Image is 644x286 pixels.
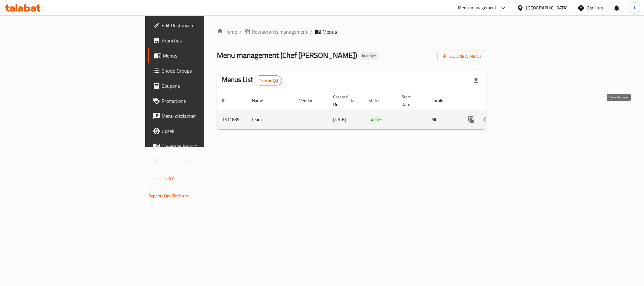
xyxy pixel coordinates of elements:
[310,28,312,36] li: /
[165,175,174,183] span: 1.0.0
[438,51,486,62] button: Add New Menu
[432,97,451,104] span: Locale
[148,175,164,183] span: Version:
[322,28,337,36] span: Menus
[162,112,248,120] span: Menu disclaimer
[163,52,248,59] span: Menus
[368,116,384,124] span: Active
[458,4,497,12] div: Menu-management
[333,115,346,124] span: [DATE]
[217,28,486,36] nav: breadcrumb
[252,97,271,104] span: Name
[252,28,308,36] span: Restaurants management
[360,52,378,60] div: Inactive
[162,67,248,74] span: Choice Groups
[368,97,389,104] span: Status
[247,110,294,129] td: team
[148,124,253,139] a: Upsell
[526,4,568,11] div: [GEOGRAPHIC_DATA]
[162,142,248,150] span: Coverage Report
[244,28,308,36] a: Restaurants management
[222,97,234,104] span: ID
[443,52,481,60] span: Add New Menu
[148,154,253,169] a: Grocery Checklist
[148,78,253,93] a: Coupons
[299,97,321,104] span: Vendor
[148,185,177,194] span: Get support on:
[162,97,248,105] span: Promotions
[162,127,248,135] span: Upsell
[148,63,253,78] a: Choice Groups
[162,37,248,44] span: Branches
[360,53,378,58] span: Inactive
[396,110,427,129] td: -
[162,157,248,165] span: Grocery Checklist
[148,33,253,48] a: Branches
[217,91,529,129] table: enhanced table
[401,93,419,108] span: Start Date
[333,93,356,108] span: Created On
[427,110,459,129] td: All
[148,139,253,154] a: Coverage Report
[255,78,282,84] span: 1 record(s)
[148,18,253,33] a: Edit Restaurant
[469,73,484,88] div: Export file
[148,108,253,124] a: Menu disclaimer
[162,22,248,29] span: Edit Restaurant
[222,75,282,85] h2: Menus List
[148,192,188,200] a: Support.OpsPlatform
[148,48,253,63] a: Menus
[464,112,479,127] button: more
[148,93,253,108] a: Promotions
[634,4,635,11] span: l
[255,75,282,85] div: Total records count
[162,82,248,90] span: Coupons
[479,112,494,127] button: Change Status
[459,91,529,110] th: Actions
[217,48,357,62] span: Menu management ( Chef [PERSON_NAME] )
